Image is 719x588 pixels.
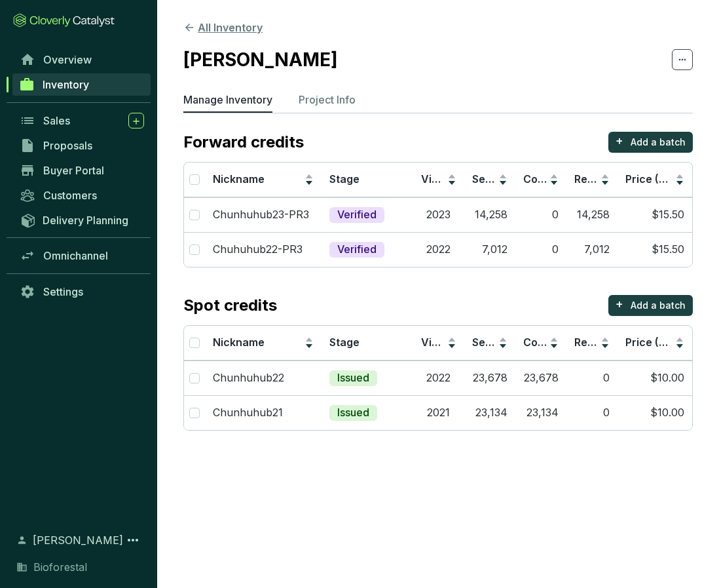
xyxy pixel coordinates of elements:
h2: [PERSON_NAME] [183,46,338,73]
span: Inventory [43,78,89,91]
span: Stage [329,336,359,349]
button: +Add a batch [608,132,693,153]
span: Customers [43,189,97,202]
td: $15.50 [618,197,692,232]
span: Overview [43,53,92,66]
a: Buyer Portal [13,159,151,182]
p: Issued [337,371,369,385]
p: Chunhuhub21 [213,406,283,420]
p: Spot credits [183,295,277,316]
span: Sellable [472,172,513,186]
span: Sellable [472,336,513,349]
span: Committed [523,172,580,186]
td: 14,258 [566,197,618,232]
button: +Add a batch [608,295,693,316]
p: Manage Inventory [183,92,272,108]
a: Sales [13,109,151,132]
td: 2023 [413,197,464,232]
p: Verified [337,243,377,257]
span: Sales [43,114,70,127]
th: Stage [322,326,413,361]
span: Bioforestal [33,559,87,575]
a: Delivery Planning [13,209,151,231]
span: Omnichannel [43,249,108,262]
td: 0 [566,361,618,395]
span: Vintage [421,172,462,186]
p: Issued [337,406,369,420]
td: 0 [515,232,566,267]
a: Overview [13,49,151,71]
td: 0 [515,197,566,232]
span: Nickname [213,172,265,186]
p: + [616,132,623,150]
span: Delivery Planning [43,214,128,227]
a: Omnichannel [13,245,151,267]
span: Stage [329,172,359,186]
p: Forward credits [183,132,304,153]
span: Committed [523,336,580,349]
button: All Inventory [183,20,263,35]
p: Chuhuhub22-PR3 [213,243,303,257]
td: 7,012 [464,232,515,267]
td: 23,134 [464,395,515,430]
span: Proposals [43,139,92,152]
p: Chunhuhub22 [213,371,284,385]
td: $10.00 [618,361,692,395]
a: Settings [13,281,151,303]
span: Settings [43,285,83,298]
td: 0 [566,395,618,430]
p: Chunhuhub23-PR3 [213,208,309,222]
td: 23,678 [515,361,566,395]
p: + [616,295,623,313]
td: 2022 [413,361,464,395]
a: Customers [13,184,151,206]
span: Price (USD) [625,172,684,186]
td: 23,678 [464,361,515,395]
span: [PERSON_NAME] [33,532,123,548]
th: Stage [322,163,413,197]
span: Buyer Portal [43,164,104,177]
span: Price (USD) [625,336,684,349]
p: Project Info [299,92,356,108]
a: Proposals [13,134,151,157]
td: $15.50 [618,232,692,267]
p: Verified [337,208,377,222]
td: 2022 [413,232,464,267]
span: Remaining [574,336,628,349]
td: 23,134 [515,395,566,430]
td: $10.00 [618,395,692,430]
span: Nickname [213,336,265,349]
td: 2021 [413,395,464,430]
p: Add a batch [631,136,686,149]
td: 7,012 [566,232,618,267]
p: Add a batch [631,299,686,312]
span: Remaining [574,172,628,186]
span: Vintage [421,336,462,349]
a: Inventory [12,73,151,96]
td: 14,258 [464,197,515,232]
